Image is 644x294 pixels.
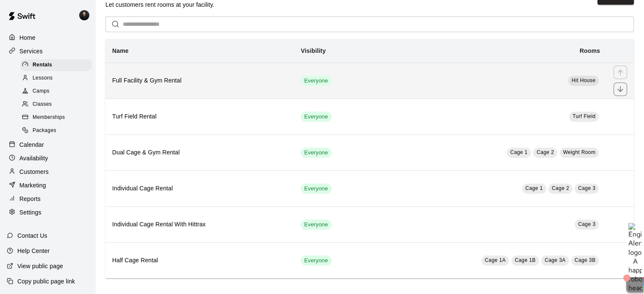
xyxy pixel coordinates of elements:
[20,111,95,124] a: Memberships
[7,138,88,151] a: Calendar
[301,221,331,229] span: Everyone
[301,184,331,194] div: This service is visible to all of your customers
[19,140,44,149] p: Calendar
[112,148,287,157] h6: Dual Cage & Gym Rental
[19,47,43,55] p: Services
[536,149,554,155] span: Cage 2
[20,72,92,84] div: Lessons
[544,257,566,263] span: Cage 3A
[563,149,596,155] span: Weight Room
[7,192,88,205] a: Reports
[525,185,543,191] span: Cage 1
[301,47,326,54] b: Visibility
[79,10,89,20] img: Gregory Lewandoski
[552,185,569,191] span: Cage 2
[572,113,595,119] span: Turf Field
[77,7,95,24] div: Gregory Lewandoski
[301,113,331,121] span: Everyone
[33,113,65,122] span: Memberships
[614,82,627,96] button: move item down
[20,85,92,97] div: Camps
[301,220,331,230] div: This service is visible to all of your customers
[33,100,52,109] span: Classes
[33,87,50,96] span: Camps
[19,168,49,176] p: Customers
[510,149,528,155] span: Cage 1
[7,45,88,58] a: Services
[112,256,287,265] h6: Half Cage Rental
[33,61,52,69] span: Rentals
[301,256,331,266] div: This service is visible to all of your customers
[20,58,95,71] a: Rentals
[7,179,88,192] a: Marketing
[17,277,75,286] p: Copy public page link
[575,257,596,263] span: Cage 3B
[20,85,95,98] a: Camps
[17,247,50,255] p: Help Center
[301,185,331,193] span: Everyone
[301,112,331,122] div: This service is visible to all of your customers
[19,208,41,217] p: Settings
[20,59,92,71] div: Rentals
[33,126,56,135] span: Packages
[515,257,536,263] span: Cage 1B
[7,152,88,165] a: Availability
[112,47,129,54] b: Name
[580,47,600,54] b: Rooms
[301,76,331,86] div: This service is visible to all of your customers
[19,33,36,42] p: Home
[20,124,95,137] a: Packages
[578,221,595,227] span: Cage 3
[33,74,53,82] span: Lessons
[485,257,506,263] span: Cage 1A
[7,165,88,178] a: Customers
[19,195,41,203] p: Reports
[19,154,48,162] p: Availability
[572,77,595,83] span: Hit House
[112,220,287,229] h6: Individual Cage Rental With Hittrax
[20,71,95,85] a: Lessons
[20,99,92,110] div: Classes
[20,98,95,111] a: Classes
[301,149,331,157] span: Everyone
[112,76,287,85] h6: Full Facility & Gym Rental
[17,231,47,240] p: Contact Us
[20,125,92,137] div: Packages
[20,112,92,124] div: Memberships
[7,31,88,44] a: Home
[112,184,287,193] h6: Individual Cage Rental
[105,0,214,9] p: Let customers rent rooms at your facility.
[112,112,287,121] h6: Turf Field Rental
[17,262,63,270] p: View public page
[19,181,46,190] p: Marketing
[105,39,634,278] table: simple table
[7,206,88,219] a: Settings
[301,148,331,158] div: This service is visible to all of your customers
[578,185,595,191] span: Cage 3
[301,257,331,265] span: Everyone
[301,77,331,85] span: Everyone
